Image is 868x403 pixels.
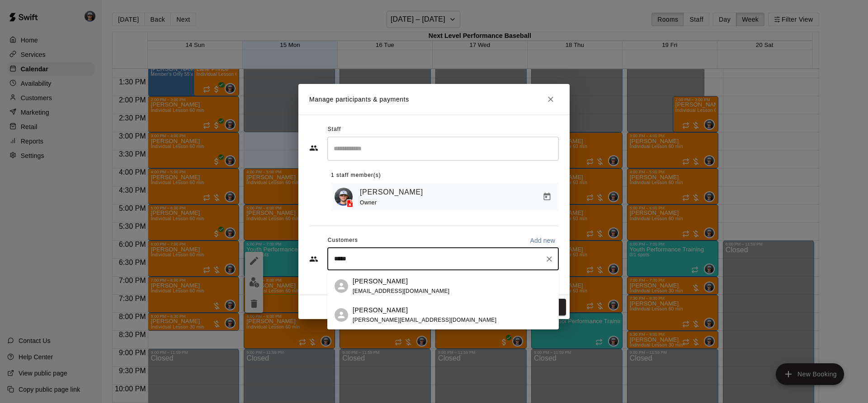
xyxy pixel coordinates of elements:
[328,122,341,137] span: Staff
[328,233,358,248] span: Customers
[335,308,348,322] div: Miles Lynn
[309,255,318,264] svg: Customers
[309,144,318,153] svg: Staff
[360,199,377,206] span: Owner
[530,236,555,245] p: Add new
[335,279,348,293] div: Miles DeYoung
[353,317,496,323] span: [PERSON_NAME][EMAIL_ADDRESS][DOMAIN_NAME]
[543,253,556,265] button: Clear
[539,189,555,205] button: Manage bookings & payment
[360,186,423,198] a: [PERSON_NAME]
[542,91,559,107] button: Close
[335,188,353,206] img: Mason Edwards
[331,168,381,183] span: 1 staff member(s)
[353,277,408,286] p: [PERSON_NAME]
[309,95,409,104] p: Manage participants & payments
[526,233,559,248] button: Add new
[327,137,559,161] div: Search staff
[353,306,408,315] p: [PERSON_NAME]
[327,248,559,270] div: Start typing to search customers...
[353,288,450,294] span: [EMAIL_ADDRESS][DOMAIN_NAME]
